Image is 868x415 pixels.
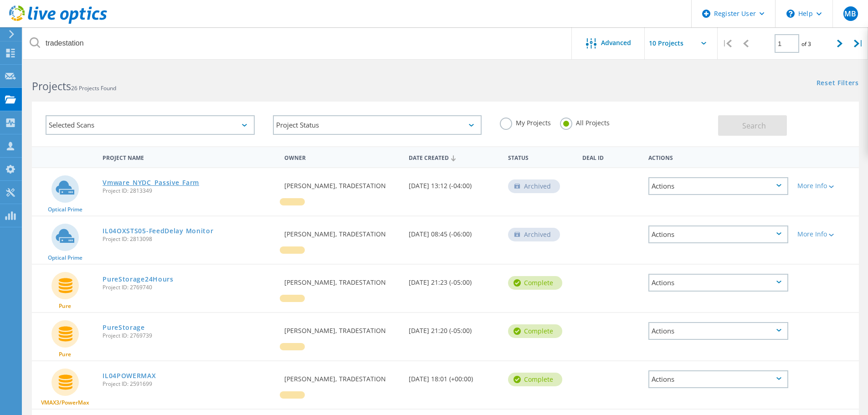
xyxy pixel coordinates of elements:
[103,228,213,234] a: IL04OXSTS05-FeedDelay Monitor
[103,381,275,387] span: Project ID: 2591699
[280,313,404,343] div: [PERSON_NAME], TRADESTATION
[32,79,71,93] b: Projects
[98,149,280,165] div: Project Name
[508,276,562,290] div: Complete
[23,27,572,59] input: Search projects by name, owner, ID, company, etc
[508,324,562,338] div: Complete
[508,179,560,193] div: Archived
[648,177,788,195] div: Actions
[560,118,610,126] label: All Projects
[648,370,788,388] div: Actions
[103,333,275,338] span: Project ID: 2769739
[508,228,560,241] div: Archived
[718,115,787,136] button: Search
[500,118,551,126] label: My Projects
[103,236,275,242] span: Project ID: 2813098
[404,168,503,198] div: [DATE] 13:12 (-04:00)
[280,168,404,198] div: [PERSON_NAME], TRADESTATION
[648,322,788,340] div: Actions
[797,183,854,189] div: More Info
[48,207,82,212] span: Optical Prime
[71,84,116,92] span: 26 Projects Found
[404,361,503,391] div: [DATE] 18:01 (+00:00)
[648,225,788,243] div: Actions
[404,265,503,295] div: [DATE] 21:23 (-05:00)
[801,40,811,48] span: of 3
[797,231,854,237] div: More Info
[849,27,868,60] div: |
[844,10,856,17] span: MB
[648,274,788,292] div: Actions
[103,324,145,331] a: PureStorage
[404,149,503,166] div: Date Created
[644,149,793,165] div: Actions
[59,303,71,309] span: Pure
[41,400,89,405] span: VMAX3/PowerMax
[103,276,174,282] a: PureStorage24Hours
[103,373,156,379] a: IL04POWERMAX
[9,19,107,26] a: Live Optics Dashboard
[578,149,644,165] div: Deal Id
[718,27,736,60] div: |
[742,121,766,131] span: Search
[48,255,82,261] span: Optical Prime
[601,40,631,46] span: Advanced
[273,115,482,135] div: Project Status
[59,352,71,357] span: Pure
[817,80,859,87] a: Reset Filters
[404,313,503,343] div: [DATE] 21:20 (-05:00)
[280,265,404,295] div: [PERSON_NAME], TRADESTATION
[103,179,199,186] a: Vmware_NYDC_Passive_Farm
[103,285,275,290] span: Project ID: 2769740
[508,373,562,386] div: Complete
[503,149,578,165] div: Status
[786,10,795,18] svg: \n
[46,115,255,135] div: Selected Scans
[280,361,404,391] div: [PERSON_NAME], TRADESTATION
[404,216,503,246] div: [DATE] 08:45 (-06:00)
[103,188,275,194] span: Project ID: 2813349
[280,216,404,246] div: [PERSON_NAME], TRADESTATION
[280,149,404,165] div: Owner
